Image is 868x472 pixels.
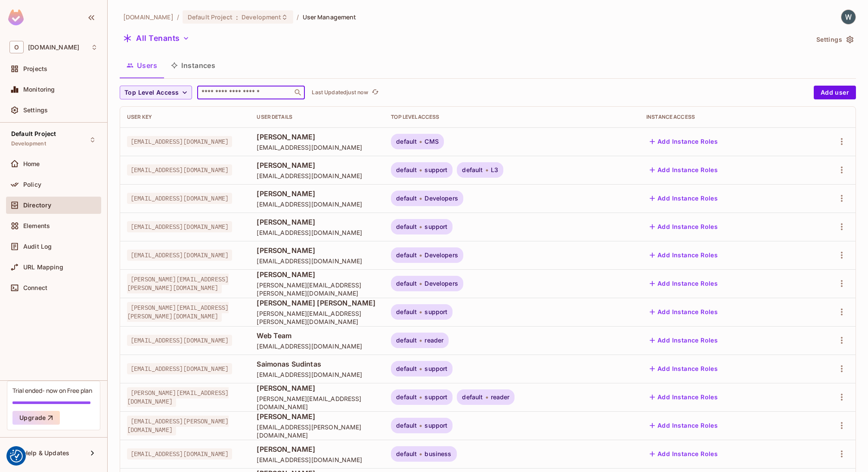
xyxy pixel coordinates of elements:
[257,143,377,151] span: [EMAIL_ADDRESS][DOMAIN_NAME]
[257,217,377,227] span: [PERSON_NAME]
[23,202,51,209] span: Directory
[23,450,69,457] span: Help & Updates
[127,274,229,293] span: [PERSON_NAME][EMAIL_ADDRESS][PERSON_NAME][DOMAIN_NAME]
[303,13,356,21] span: User Management
[23,181,41,188] span: Policy
[127,221,232,232] span: [EMAIL_ADDRESS][DOMAIN_NAME]
[646,114,797,120] div: Instance Access
[257,456,377,464] span: [EMAIL_ADDRESS][DOMAIN_NAME]
[123,13,174,21] span: the active workspace
[257,270,377,279] span: [PERSON_NAME]
[12,386,92,395] div: Trial ended- now on Free plan
[11,140,46,147] span: Development
[257,257,377,265] span: [EMAIL_ADDRESS][DOMAIN_NAME]
[425,195,458,202] span: Developers
[23,264,63,271] span: URL Mapping
[257,114,377,120] div: User Details
[127,250,232,261] span: [EMAIL_ADDRESS][DOMAIN_NAME]
[646,390,721,404] button: Add Instance Roles
[646,277,721,290] button: Add Instance Roles
[120,55,164,76] button: Users
[23,86,55,93] span: Monitoring
[646,248,721,262] button: Add Instance Roles
[28,44,79,51] span: Workspace: oxylabs.io
[396,365,417,372] span: default
[257,370,377,379] span: [EMAIL_ADDRESS][DOMAIN_NAME]
[312,89,368,96] p: Last Updated just now
[257,383,377,393] span: [PERSON_NAME]
[177,13,179,21] li: /
[164,55,222,76] button: Instances
[23,107,48,114] span: Settings
[396,252,417,259] span: default
[10,450,23,463] button: Consent Preferences
[425,365,447,372] span: support
[12,411,60,425] button: Upgrade
[257,412,377,421] span: [PERSON_NAME]
[646,163,721,177] button: Add Instance Roles
[297,13,299,21] li: /
[23,243,52,250] span: Audit Log
[646,333,721,347] button: Add Instance Roles
[8,9,24,25] img: SReyMgAAAABJRU5ErkJggg==
[646,220,721,234] button: Add Instance Roles
[257,200,377,208] span: [EMAIL_ADDRESS][DOMAIN_NAME]
[242,13,281,21] span: Development
[396,394,417,401] span: default
[462,394,483,401] span: default
[127,416,229,435] span: [EMAIL_ADDRESS][PERSON_NAME][DOMAIN_NAME]
[646,135,721,148] button: Add Instance Roles
[257,281,377,297] span: [PERSON_NAME][EMAIL_ADDRESS][PERSON_NAME][DOMAIN_NAME]
[257,228,377,237] span: [EMAIL_ADDRESS][DOMAIN_NAME]
[814,86,856,99] button: Add user
[491,167,498,173] span: L3
[120,86,192,99] button: Top Level Access
[396,308,417,315] span: default
[257,160,377,170] span: [PERSON_NAME]
[646,362,721,376] button: Add Instance Roles
[257,132,377,142] span: [PERSON_NAME]
[11,130,56,137] span: Default Project
[23,222,50,229] span: Elements
[127,335,232,346] span: [EMAIL_ADDRESS][DOMAIN_NAME]
[391,114,632,120] div: Top Level Access
[396,223,417,230] span: default
[370,87,380,98] button: refresh
[396,138,417,145] span: default
[425,280,458,287] span: Developers
[257,309,377,326] span: [PERSON_NAME][EMAIL_ADDRESS][PERSON_NAME][DOMAIN_NAME]
[425,252,458,259] span: Developers
[425,223,447,230] span: support
[841,10,856,24] img: Web Team
[257,444,377,454] span: [PERSON_NAME]
[425,422,447,429] span: support
[127,114,243,120] div: User Key
[127,193,232,204] span: [EMAIL_ADDRESS][DOMAIN_NAME]
[124,87,179,98] span: Top Level Access
[257,172,377,180] span: [EMAIL_ADDRESS][DOMAIN_NAME]
[396,422,417,429] span: default
[257,342,377,350] span: [EMAIL_ADDRESS][DOMAIN_NAME]
[257,298,377,308] span: [PERSON_NAME] [PERSON_NAME]
[127,136,232,147] span: [EMAIL_ADDRESS][DOMAIN_NAME]
[23,284,47,291] span: Connect
[9,41,24,53] span: O
[257,331,377,340] span: Web Team
[396,337,417,344] span: default
[127,164,232,176] span: [EMAIL_ADDRESS][DOMAIN_NAME]
[425,308,447,315] span: support
[127,363,232,374] span: [EMAIL_ADDRESS][DOMAIN_NAME]
[396,450,417,457] span: default
[462,167,483,173] span: default
[491,394,510,401] span: reader
[257,246,377,255] span: [PERSON_NAME]
[127,387,229,407] span: [PERSON_NAME][EMAIL_ADDRESS][DOMAIN_NAME]
[425,450,451,457] span: business
[257,189,377,198] span: [PERSON_NAME]
[188,13,232,21] span: Default Project
[646,419,721,432] button: Add Instance Roles
[23,160,40,167] span: Home
[425,394,447,401] span: support
[425,337,443,344] span: reader
[646,305,721,319] button: Add Instance Roles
